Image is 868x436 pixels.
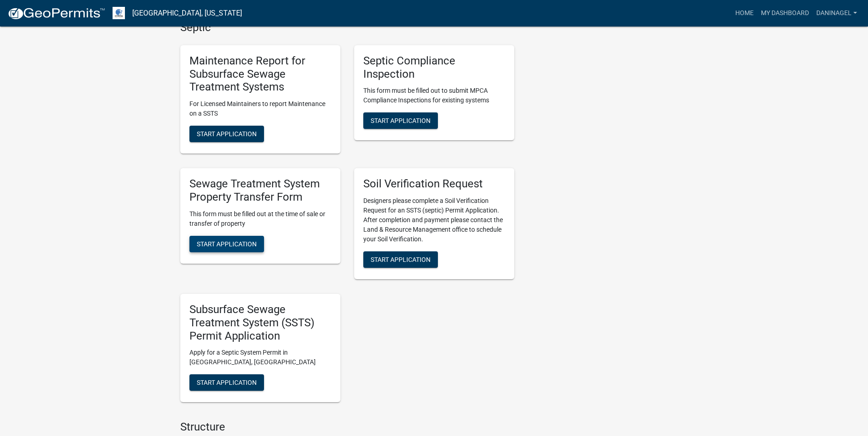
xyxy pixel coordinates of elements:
[363,86,505,105] p: This form must be filled out to submit MPCA Compliance Inspections for existing systems
[197,240,257,247] span: Start Application
[371,117,431,124] span: Start Application
[813,5,861,22] a: daninagel
[189,236,264,252] button: Start Application
[189,54,331,94] h5: Maintenance Report for Subsurface Sewage Treatment Systems
[197,130,257,138] span: Start Application
[189,374,264,391] button: Start Application
[189,303,331,342] h5: Subsurface Sewage Treatment System (SSTS) Permit Application
[732,5,757,22] a: Home
[197,379,257,386] span: Start Application
[189,126,264,142] button: Start Application
[363,112,438,129] button: Start Application
[132,5,242,21] a: [GEOGRAPHIC_DATA], [US_STATE]
[189,209,331,229] p: This form must be filled out at the time of sale or transfer of property
[113,7,125,19] img: Otter Tail County, Minnesota
[189,177,331,204] h5: Sewage Treatment System Property Transfer Form
[363,54,505,81] h5: Septic Compliance Inspection
[189,99,331,118] p: For Licensed Maintainers to report Maintenance on a SSTS
[189,348,331,367] p: Apply for a Septic System Permit in [GEOGRAPHIC_DATA], [GEOGRAPHIC_DATA]
[180,21,514,34] h4: Septic
[371,256,431,263] span: Start Application
[757,5,813,22] a: My Dashboard
[180,420,514,434] h4: Structure
[363,177,505,191] h5: Soil Verification Request
[363,196,505,244] p: Designers please complete a Soil Verification Request for an SSTS (septic) Permit Application. Af...
[363,251,438,268] button: Start Application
